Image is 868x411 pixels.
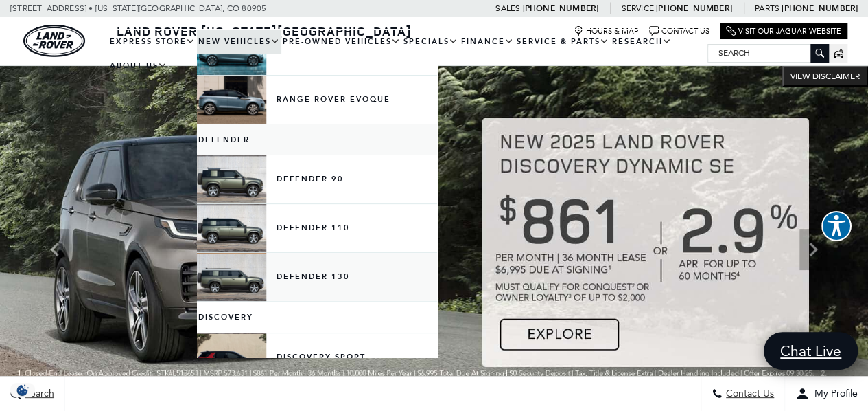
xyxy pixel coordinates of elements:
[402,30,460,54] a: Specials
[755,3,779,13] span: Parts
[108,54,169,78] a: About Us
[41,229,69,270] div: Previous
[821,211,852,241] button: Explore your accessibility options
[574,26,639,36] a: Hours & Map
[515,30,611,54] a: Service & Parts
[773,342,848,360] span: Chat Live
[23,25,85,57] a: land-rover
[197,124,437,155] a: Defender
[723,388,774,400] span: Contact Us
[108,23,420,39] a: Land Rover [US_STATE][GEOGRAPHIC_DATA]
[10,3,266,13] a: [STREET_ADDRESS] • [US_STATE][GEOGRAPHIC_DATA], CO 80905
[7,383,38,397] section: Click to Open Cookie Consent Modal
[197,204,437,252] a: Defender 110
[281,30,402,54] a: Pre-Owned Vehicles
[782,66,868,87] button: VIEW DISCLAIMER
[782,3,858,14] a: [PHONE_NUMBER]
[726,26,841,36] a: Visit Our Jaguar Website
[649,26,709,36] a: Contact Us
[117,23,412,39] span: Land Rover [US_STATE][GEOGRAPHIC_DATA]
[23,25,85,57] img: Land Rover
[197,30,281,54] a: New Vehicles
[108,30,707,78] nav: Main Navigation
[460,30,515,54] a: Finance
[821,211,852,244] aside: Accessibility Help Desk
[785,377,868,411] button: Open user profile menu
[764,332,858,370] a: Chat Live
[611,30,673,54] a: Research
[197,155,437,203] a: Defender 90
[522,3,598,14] a: [PHONE_NUMBER]
[809,388,858,400] span: My Profile
[197,302,437,333] a: Discovery
[621,3,653,13] span: Service
[799,229,827,270] div: Next
[790,71,860,82] span: VIEW DISCLAIMER
[197,253,437,301] a: Defender 130
[656,3,732,14] a: [PHONE_NUMBER]
[495,3,520,13] span: Sales
[7,383,38,397] img: Opt-Out Icon
[708,45,828,61] input: Search
[108,30,197,54] a: EXPRESS STORE
[197,333,437,381] a: Discovery Sport
[197,76,437,124] a: Range Rover Evoque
